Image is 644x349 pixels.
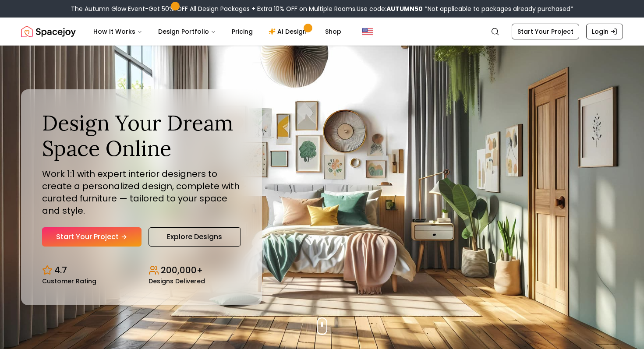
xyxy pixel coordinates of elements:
[86,23,348,40] nav: Main
[161,264,203,276] p: 200,000+
[423,4,573,13] span: *Not applicable to packages already purchased*
[42,278,96,284] small: Customer Rating
[512,24,579,39] a: Start Your Project
[586,24,623,39] a: Login
[149,278,205,284] small: Designs Delivered
[42,227,142,247] a: Start Your Project
[149,227,241,247] a: Explore Designs
[71,4,573,13] div: The Autumn Glow Event-Get 50% OFF All Design Packages + Extra 10% OFF on Multiple Rooms.
[357,4,423,13] span: Use code:
[42,110,241,161] h1: Design Your Dream Space Online
[318,23,348,40] a: Shop
[151,23,223,40] button: Design Portfolio
[42,168,241,217] p: Work 1:1 with expert interior designers to create a personalized design, complete with curated fu...
[86,23,149,40] button: How It Works
[362,26,373,37] img: United States
[386,4,423,13] b: AUTUMN50
[54,264,67,276] p: 4.7
[21,23,76,40] img: Spacejoy Logo
[21,18,623,46] nav: Global
[42,257,241,284] div: Design stats
[21,23,76,40] a: Spacejoy
[225,23,260,40] a: Pricing
[262,23,316,40] a: AI Design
